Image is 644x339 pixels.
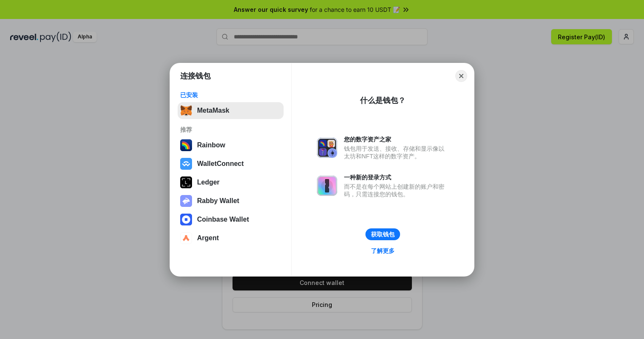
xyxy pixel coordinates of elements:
div: Argent [197,234,219,242]
div: 了解更多 [371,247,395,255]
button: Coinbase Wallet [178,211,284,228]
button: Argent [178,230,284,247]
button: Rabby Wallet [178,193,284,209]
img: svg+xml,%3Csvg%20xmlns%3D%22http%3A%2F%2Fwww.w3.org%2F2000%2Fsvg%22%20fill%3D%22none%22%20viewBox... [317,176,337,196]
div: Rainbow [197,141,225,149]
button: Close [455,70,467,82]
div: 而不是在每个网站上创建新的账户和密码，只需连接您的钱包。 [344,183,449,198]
div: 一种新的登录方式 [344,174,449,181]
h1: 连接钱包 [180,71,211,81]
div: 推荐 [180,126,281,133]
button: Ledger [178,174,284,191]
div: 钱包用于发送、接收、存储和显示像以太坊和NFT这样的数字资产。 [344,145,449,160]
img: svg+xml,%3Csvg%20fill%3D%22none%22%20height%3D%2233%22%20viewBox%3D%220%200%2035%2033%22%20width%... [180,105,192,117]
div: 您的数字资产之家 [344,136,449,143]
button: WalletConnect [178,155,284,172]
div: 获取钱包 [371,231,395,238]
a: 了解更多 [366,245,400,256]
img: svg+xml,%3Csvg%20xmlns%3D%22http%3A%2F%2Fwww.w3.org%2F2000%2Fsvg%22%20width%3D%2228%22%20height%3... [180,176,192,188]
div: 已安装 [180,91,281,99]
img: svg+xml,%3Csvg%20width%3D%22120%22%20height%3D%22120%22%20viewBox%3D%220%200%20120%20120%22%20fil... [180,139,192,151]
div: Ledger [197,179,219,186]
img: svg+xml,%3Csvg%20width%3D%2228%22%20height%3D%2228%22%20viewBox%3D%220%200%2028%2028%22%20fill%3D... [180,158,192,170]
button: MetaMask [178,102,284,119]
img: svg+xml,%3Csvg%20xmlns%3D%22http%3A%2F%2Fwww.w3.org%2F2000%2Fsvg%22%20fill%3D%22none%22%20viewBox... [180,195,192,207]
div: Coinbase Wallet [197,216,249,223]
div: MetaMask [197,107,229,114]
button: Rainbow [178,137,284,154]
div: WalletConnect [197,160,244,168]
img: svg+xml,%3Csvg%20width%3D%2228%22%20height%3D%2228%22%20viewBox%3D%220%200%2028%2028%22%20fill%3D... [180,214,192,225]
div: 什么是钱包？ [360,95,406,106]
img: svg+xml,%3Csvg%20width%3D%2228%22%20height%3D%2228%22%20viewBox%3D%220%200%2028%2028%22%20fill%3D... [180,232,192,244]
button: 获取钱包 [365,228,400,240]
img: svg+xml,%3Csvg%20xmlns%3D%22http%3A%2F%2Fwww.w3.org%2F2000%2Fsvg%22%20fill%3D%22none%22%20viewBox... [317,138,337,158]
div: Rabby Wallet [197,197,239,205]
